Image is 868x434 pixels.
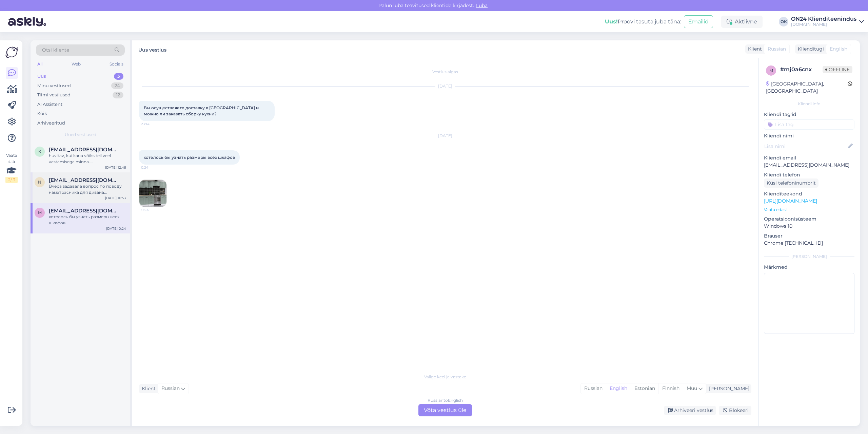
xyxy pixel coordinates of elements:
div: [DATE] 10:53 [105,195,126,201]
img: Askly Logo [5,46,18,59]
div: Arhiveeritud [37,120,65,127]
div: Proovi tasuta juba täna: [605,18,681,26]
img: Attachment [139,180,166,207]
div: huvitav, kui kaua võiks teil veel vastamisega minna.... [49,153,126,165]
div: # mj0a6cnx [780,65,823,74]
p: Kliendi email [764,154,854,162]
div: All [36,60,44,69]
div: [PERSON_NAME] [706,385,749,392]
div: Finnish [658,383,683,394]
div: [PERSON_NAME] [764,253,854,260]
p: Vaata edasi ... [764,207,854,213]
div: Kliendi info [764,101,854,107]
div: [DATE] [139,83,751,89]
input: Lisa tag [764,119,854,130]
div: Web [70,60,82,69]
p: Kliendi nimi [764,132,854,139]
div: Arhiveeri vestlus [664,406,716,415]
p: Märkmed [764,264,854,271]
span: 0:24 [141,165,166,170]
div: Estonian [631,383,658,394]
div: ON24 Klienditeenindus [791,16,856,22]
span: newkatik@mail.ru [49,177,119,183]
span: 0:24 [141,207,167,212]
div: Klient [139,385,156,392]
div: Vestlus algas [139,69,751,75]
span: English [830,45,847,53]
div: Minu vestlused [37,82,71,89]
p: Operatsioonisüsteem [764,215,854,223]
span: Russian [161,385,180,392]
div: Russian [581,383,606,394]
input: Lisa nimi [764,143,847,150]
div: Valige keel ja vastake [139,374,751,380]
div: [GEOGRAPHIC_DATA], [GEOGRAPHIC_DATA] [766,80,848,95]
div: Klienditugi [795,45,824,53]
div: Uus [37,73,46,80]
p: [EMAIL_ADDRESS][DOMAIN_NAME] [764,162,854,169]
div: Kõik [37,110,47,117]
div: AI Assistent [37,101,62,108]
div: Küsi telefoninumbrit [764,178,818,188]
span: хотелось бы узнать размеры всех шкафов [144,155,235,160]
a: ON24 Klienditeenindus[DOMAIN_NAME] [791,16,864,27]
div: OK [779,17,788,26]
div: Socials [108,60,125,69]
div: хотелось бы узнать размеры всех шкафов [49,214,126,226]
span: k [38,149,41,154]
span: Вы осуществляете доставку в [GEOGRAPHIC_DATA] и можно ли заказать сборку кухни? [144,105,260,116]
div: 12 [113,92,123,98]
div: Klient [745,45,762,53]
p: Chrome [TECHNICAL_ID] [764,240,854,247]
div: 2 / 3 [5,177,18,183]
div: Aktiivne [721,16,763,28]
span: Muu [687,385,697,391]
div: Вчера задавала вопрос по поводу наматрасника для дивана Diivanvoodi [PERSON_NAME], получилось ли ... [49,183,126,195]
div: [DATE] [139,133,751,139]
button: Emailid [684,15,713,28]
b: Uus! [605,18,618,25]
span: marinakene2010@gmail.com [49,208,119,214]
span: karukell12@mail.ee [49,147,119,153]
p: Kliendi tag'id [764,111,854,118]
p: Windows 10 [764,223,854,230]
div: Tiimi vestlused [37,92,71,98]
p: Klienditeekond [764,190,854,197]
div: Blokeeri [719,406,751,415]
span: m [38,210,42,215]
p: Kliendi telefon [764,171,854,178]
div: Russian to English [428,397,463,403]
span: Offline [823,66,852,73]
span: 23:14 [141,121,166,127]
div: 3 [114,73,123,80]
span: m [769,68,773,73]
div: English [606,383,631,394]
div: [DATE] 12:49 [105,165,126,170]
label: Uus vestlus [138,44,166,54]
span: Uued vestlused [65,132,96,138]
div: Vaata siia [5,152,18,183]
div: [DATE] 0:24 [106,226,126,231]
span: n [38,180,41,185]
span: Luba [474,2,490,8]
span: Russian [768,45,786,53]
a: [URL][DOMAIN_NAME] [764,198,817,204]
span: Otsi kliente [42,46,69,54]
p: Brauser [764,232,854,240]
div: 24 [111,82,123,89]
div: [DOMAIN_NAME] [791,22,856,27]
div: Võta vestlus üle [418,404,472,416]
